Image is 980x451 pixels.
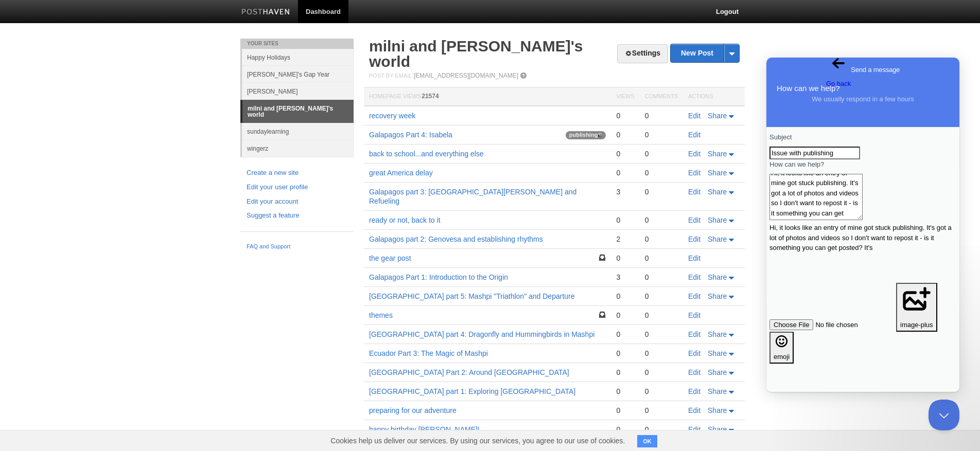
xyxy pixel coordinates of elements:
[45,38,147,45] span: We usually respond in a few hours
[645,149,678,158] div: 0
[566,131,606,139] span: publishing
[708,112,727,120] span: Share
[708,292,727,300] span: Share
[708,188,727,196] span: Share
[369,425,480,434] a: happy birthday [PERSON_NAME]!
[688,368,701,376] a: Edit
[3,103,58,111] span: How can we help?
[616,215,634,225] div: 0
[688,169,701,177] a: Edit
[708,273,727,281] span: Share
[645,425,678,434] div: 0
[616,425,634,434] div: 0
[369,38,583,70] a: milni and [PERSON_NAME]'s world
[242,140,354,157] a: wingerz
[645,234,678,244] div: 0
[134,254,167,272] span: image-plus
[929,400,959,430] iframe: Help Scout Beacon - Close
[369,235,543,243] a: Galapagos part 2: Genovesa and establishing rhythms
[645,292,678,301] div: 0
[688,273,701,281] a: Edit
[640,87,683,106] th: Comments
[688,292,701,300] a: Edit
[616,273,634,282] div: 3
[617,44,668,63] a: Settings
[369,273,508,281] a: Galapagos Part 1: Introduction to the Origin
[414,72,518,79] a: [EMAIL_ADDRESS][DOMAIN_NAME]
[240,39,354,49] li: Your Sites
[616,311,634,320] div: 0
[611,87,639,106] th: Views
[598,133,602,137] img: loading-tiny-gray.gif
[766,58,959,392] iframe: Help Scout Beacon - Live Chat, Contact Form, and Knowledge Base
[708,406,727,414] span: Share
[688,235,701,243] a: Edit
[369,292,575,300] a: [GEOGRAPHIC_DATA] part 5: Mashpi "Triathlon" and Departure
[645,168,678,177] div: 0
[369,169,433,177] a: great America delay
[10,26,74,35] span: How can we help?
[369,112,415,120] a: recovery week
[637,435,657,447] button: OK
[645,406,678,415] div: 0
[688,150,701,158] a: Edit
[645,330,678,339] div: 0
[369,216,441,224] a: ready or not, back to it
[369,387,575,395] a: [GEOGRAPHIC_DATA] part 1: Exploring [GEOGRAPHIC_DATA]
[130,225,171,274] button: Attach a file
[688,330,701,338] a: Edit
[247,168,347,178] a: Create a new site
[616,406,634,415] div: 0
[3,76,25,83] span: Subject
[369,311,393,319] a: themes
[708,349,727,357] span: Share
[708,150,727,158] span: Share
[688,349,701,357] a: Edit
[616,149,634,158] div: 0
[616,387,634,396] div: 0
[645,387,678,396] div: 0
[247,196,347,207] a: Edit your account
[616,254,634,263] div: 0
[616,187,634,196] div: 3
[247,210,347,221] a: Suggest a feature
[369,406,457,414] a: preparing for our adventure
[645,368,678,377] div: 0
[3,262,130,273] input: Attach a file
[688,216,701,224] a: Edit
[242,49,354,66] a: Happy Holidays
[7,295,23,303] span: emoji
[688,254,701,262] a: Edit
[708,368,727,376] span: Share
[688,112,701,120] a: Edit
[242,83,354,100] a: [PERSON_NAME]
[688,188,701,196] a: Edit
[369,330,594,338] a: [GEOGRAPHIC_DATA] part 4: Dragonfly and Hummingbirds in Mashpi
[708,169,727,177] span: Share
[616,292,634,301] div: 0
[134,263,167,271] span: image-plus
[616,111,634,120] div: 0
[3,274,27,306] button: Emoji Picker
[645,273,678,282] div: 0
[247,242,347,251] a: FAQ and Support
[616,349,634,358] div: 0
[616,330,634,339] div: 0
[645,311,678,320] div: 0
[369,73,412,79] span: Post by Email
[320,430,635,451] span: Cookies help us deliver our services. By using our services, you agree to our use of cookies.
[369,368,569,376] a: [GEOGRAPHIC_DATA] Part 2: Around [GEOGRAPHIC_DATA]
[616,234,634,244] div: 2
[688,311,701,319] a: Edit
[3,165,190,195] div: Hi, it looks like an entry of mine got stuck publishing. It's got a lot of photos and videos so I...
[645,254,678,263] div: 0
[708,425,727,434] span: Share
[616,130,634,139] div: 0
[688,406,701,414] a: Edit
[241,9,290,16] img: Posthaven-bar
[708,330,727,338] span: Share
[708,216,727,224] span: Share
[369,150,484,158] a: back to school...and everything else
[671,44,739,62] a: New Post
[708,387,727,395] span: Share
